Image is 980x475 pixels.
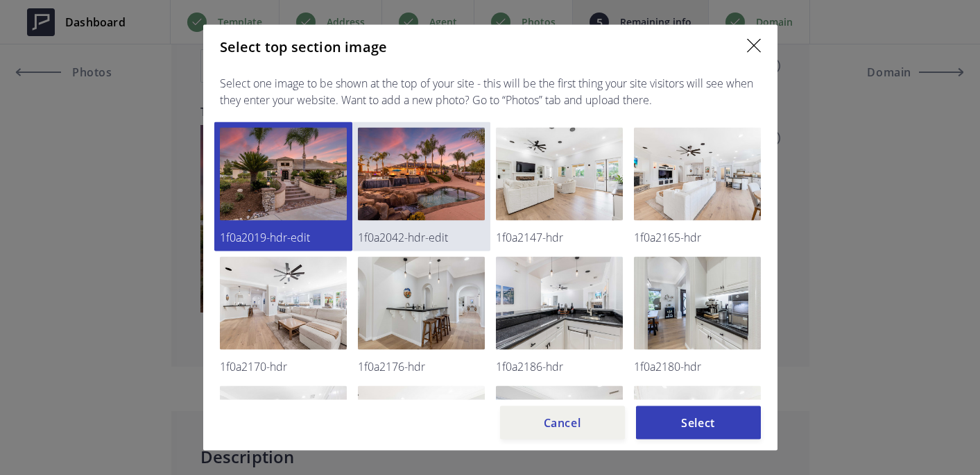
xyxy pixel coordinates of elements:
[496,229,623,246] p: 1f0a2147-hdr
[496,358,623,375] p: 1f0a2186-hdr
[500,406,625,440] button: Cancel
[358,229,485,246] p: 1f0a2042-hdr-edit
[220,75,761,108] p: Select one image to be shown at the top of your site - this will be the first thing your site vis...
[634,229,761,246] p: 1f0a2165-hdr
[747,38,761,52] img: close
[636,406,761,440] button: Select
[634,358,761,375] p: 1f0a2180-hdr
[358,358,485,375] p: 1f0a2176-hdr
[220,229,347,246] p: 1f0a2019-hdr-edit
[220,358,347,375] p: 1f0a2170-hdr
[220,39,388,56] h5: Select top section image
